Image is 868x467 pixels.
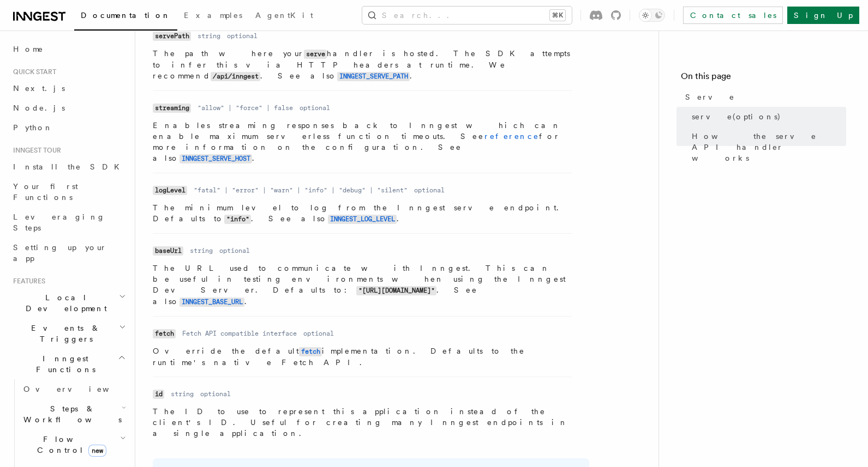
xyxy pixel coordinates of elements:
code: servePath [153,32,191,41]
a: Node.js [9,98,128,118]
a: Install the SDK [9,157,128,177]
kbd: ⌘K [550,10,565,21]
a: Sign Up [787,7,859,24]
a: Examples [177,3,249,29]
a: Next.js [9,78,128,98]
dd: optional [219,246,250,255]
code: logLevel [153,186,187,195]
p: The path where your handler is hosted. The SDK attempts to infer this via HTTP headers at runtime... [153,48,572,82]
a: INNGEST_SERVE_PATH [337,71,410,80]
p: Override the default implementation. Defaults to the runtime's native Fetch API. [153,345,572,368]
code: fetch [299,347,322,356]
span: Python [13,123,53,132]
button: Local Development [9,288,128,318]
dd: "allow" | "force" | false [197,104,293,112]
span: How the serve API handler works [692,131,846,163]
a: Serve [681,87,846,107]
button: Events & Triggers [9,318,128,349]
p: The minimum level to log from the Inngest serve endpoint. Defaults to . See also . [153,202,572,225]
code: "info" [224,215,251,224]
a: Python [9,118,128,137]
code: id [153,390,164,399]
a: INNGEST_BASE_URL [179,297,244,306]
span: Local Development [9,292,119,314]
code: fetch [153,329,176,338]
span: Inngest tour [9,146,61,155]
a: Overview [19,379,128,399]
dd: optional [200,390,231,398]
span: Features [9,277,45,286]
a: Home [9,39,128,59]
code: baseUrl [153,246,183,256]
code: INNGEST_SERVE_PATH [337,72,410,81]
a: How the serve API handler works [687,126,846,168]
span: new [88,445,106,457]
dd: string [190,246,213,255]
span: Events & Triggers [9,323,119,344]
a: Documentation [74,3,177,31]
span: Examples [184,11,242,20]
dd: string [197,32,220,40]
a: Leveraging Steps [9,207,128,238]
span: Serve [685,92,735,102]
code: INNGEST_SERVE_HOST [179,154,252,163]
span: Inngest Functions [9,353,118,375]
span: Next.js [13,84,65,93]
a: serve(options) [687,107,846,126]
span: Node.js [13,104,65,112]
a: AgentKit [249,3,320,29]
a: Contact sales [683,7,783,24]
code: serve [304,50,327,59]
span: Your first Functions [13,182,78,202]
dd: Fetch API compatible interface [182,329,297,338]
button: Inngest Functions [9,349,128,379]
span: AgentKit [255,11,313,20]
code: INNGEST_BASE_URL [179,298,244,307]
span: serve(options) [692,111,781,122]
dd: optional [300,104,330,112]
a: INNGEST_SERVE_HOST [179,154,252,162]
dd: optional [227,32,258,40]
dd: optional [414,186,445,195]
span: Flow Control [19,434,120,456]
a: reference [484,132,539,141]
span: Setting up your app [13,243,107,263]
code: /api/inngest [211,72,260,81]
dd: optional [303,329,334,338]
span: Overview [23,385,136,393]
a: Setting up your app [9,238,128,268]
button: Toggle dark mode [639,9,665,22]
dd: string [171,390,194,398]
a: Your first Functions [9,177,128,207]
p: Enables streaming responses back to Inngest which can enable maximum serverless function timeouts... [153,120,572,164]
p: The URL used to communicate with Inngest. This can be useful in testing environments when using t... [153,263,572,307]
a: fetch [299,347,322,355]
span: Home [13,44,44,54]
button: Flow Controlnew [19,429,128,460]
code: INNGEST_LOG_LEVEL [328,215,397,224]
button: Search...⌘K [362,7,572,24]
span: Steps & Workflows [19,403,122,425]
span: Leveraging Steps [13,213,105,232]
code: streaming [153,104,191,113]
p: The ID to use to represent this application instead of the client's ID. Useful for creating many ... [153,406,572,439]
span: Documentation [81,11,171,20]
h4: On this page [681,70,846,87]
span: Quick start [9,68,56,76]
code: "[URL][DOMAIN_NAME]" [356,286,436,295]
a: INNGEST_LOG_LEVEL [328,214,397,223]
button: Steps & Workflows [19,399,128,429]
dd: "fatal" | "error" | "warn" | "info" | "debug" | "silent" [194,186,408,195]
span: Install the SDK [13,162,126,171]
